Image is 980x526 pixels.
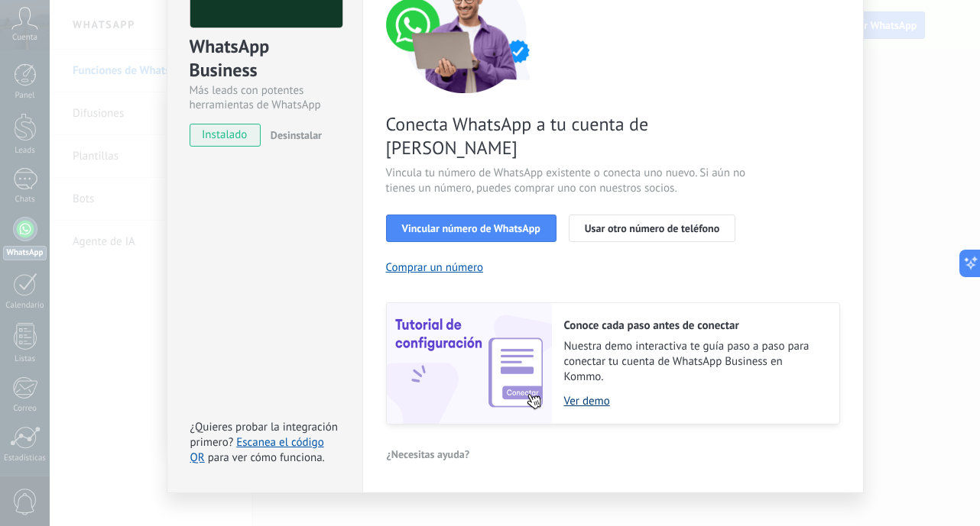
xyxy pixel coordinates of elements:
[564,318,824,333] h2: Conoce cada paso antes de conectar
[564,339,824,385] span: Nuestra demo interactiva te guía paso a paso para conectar tu cuenta de WhatsApp Business en Kommo.
[190,34,340,83] div: WhatsApp Business
[190,420,339,450] span: ¿Quieres probar la integración primero?
[386,112,750,160] span: Conecta WhatsApp a tu cuenta de [PERSON_NAME]
[264,124,322,147] button: Desinstalar
[585,223,719,234] span: Usar otro número de teléfono
[564,394,824,408] a: Ver demo
[190,435,324,465] a: Escanea el código QR
[387,449,470,460] span: ¿Necesitas ayuda?
[386,260,484,275] button: Comprar un número
[271,128,322,142] span: Desinstalar
[190,83,340,112] div: Más leads con potentes herramientas de WhatsApp
[208,450,325,465] span: para ver cómo funciona.
[386,166,750,196] span: Vincula tu número de WhatsApp existente o conecta uno nuevo. Si aún no tienes un número, puedes c...
[190,124,260,147] span: instalado
[386,215,557,242] button: Vincular número de WhatsApp
[386,443,471,466] button: ¿Necesitas ayuda?
[402,223,540,234] span: Vincular número de WhatsApp
[569,215,735,242] button: Usar otro número de teléfono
